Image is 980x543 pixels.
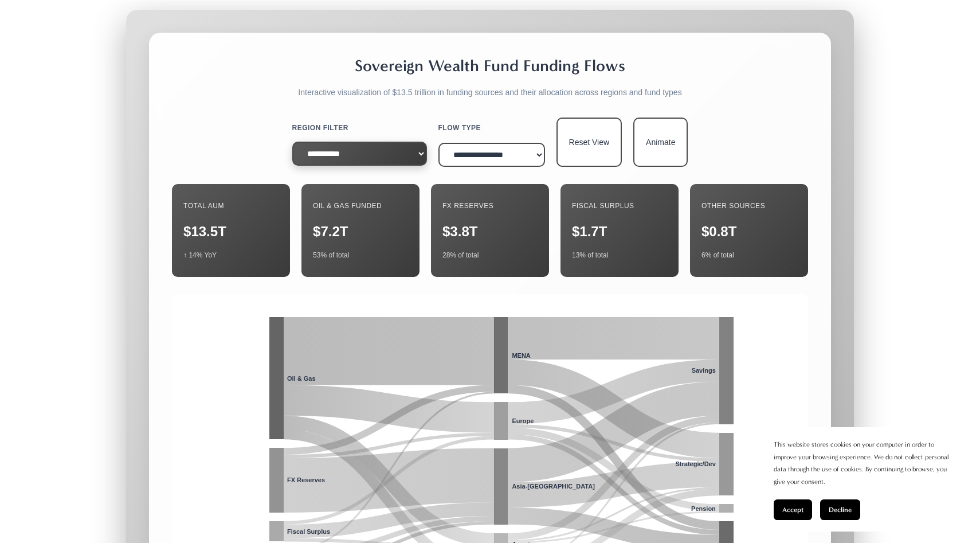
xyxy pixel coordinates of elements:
[556,118,622,167] button: Reset View
[572,196,667,216] div: Fiscal Surplus
[633,118,688,167] button: Animate
[774,499,812,520] button: Accept
[313,245,408,265] div: 53% of total
[313,221,408,242] div: $7.2T
[829,506,852,514] span: Decline
[762,427,969,532] section: Cookie banner
[782,506,803,514] span: Accept
[313,196,408,216] div: Oil & Gas Funded
[438,118,545,138] label: Flow Type
[701,196,797,216] div: Other Sources
[292,118,427,138] label: Region Filter
[572,245,667,265] div: 13% of total
[442,196,538,216] div: FX Reserves
[701,245,797,265] div: 6% of total
[774,439,957,488] p: This website stores cookies on your computer in order to improve your browsing experience. We do ...
[183,196,279,216] div: Total AUM
[572,221,667,242] div: $1.7T
[442,245,538,265] div: 28% of total
[442,221,538,242] div: $3.8T
[172,85,808,100] p: Interactive visualization of $13.5 trillion in funding sources and their allocation across region...
[172,56,808,76] h2: Sovereign Wealth Fund Funding Flows
[820,499,860,520] button: Decline
[183,245,279,265] div: ↑ 14% YoY
[701,221,797,242] div: $0.8T
[183,221,279,242] div: $13.5T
